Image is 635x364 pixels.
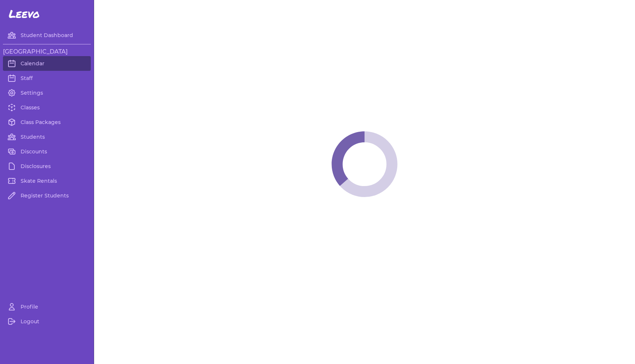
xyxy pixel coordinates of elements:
a: Disclosures [3,159,91,174]
a: Students [3,130,91,144]
a: Class Packages [3,115,91,130]
a: Staff [3,71,91,85]
a: Calendar [3,56,91,71]
a: Settings [3,85,91,100]
a: Skate Rentals [3,174,91,188]
h3: [GEOGRAPHIC_DATA] [3,47,91,56]
span: Leevo [9,7,40,21]
a: Profile [3,299,91,314]
a: Logout [3,314,91,329]
a: Discounts [3,144,91,159]
a: Register Students [3,188,91,203]
a: Classes [3,100,91,115]
a: Student Dashboard [3,28,91,43]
